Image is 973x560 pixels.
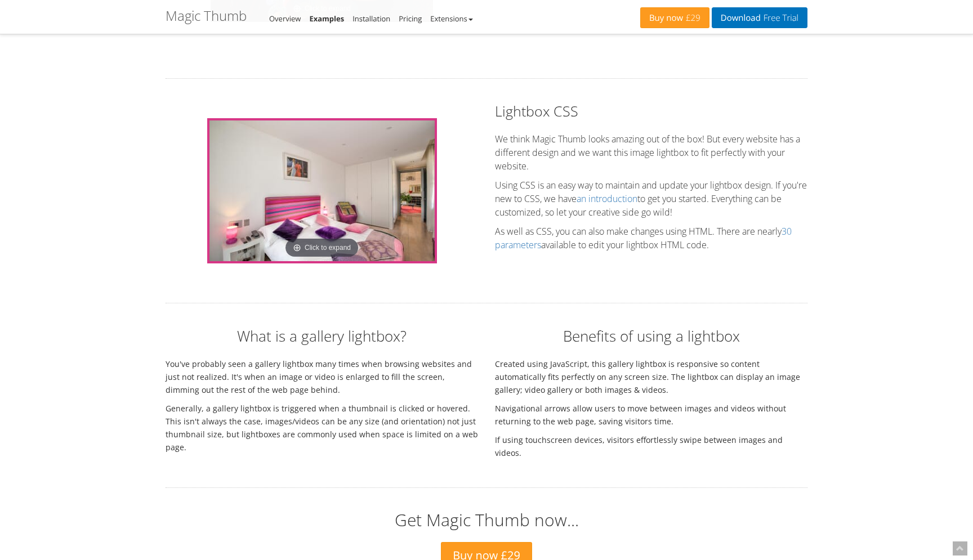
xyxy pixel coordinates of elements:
span: Free Trial [761,14,798,23]
img: Lightbox CSS example [209,120,435,261]
a: 30 parameters [495,225,792,251]
a: Click to expand [207,118,437,263]
p: Created using JavaScript, this gallery lightbox is responsive so content automatically fits perfe... [495,357,807,396]
p: We think Magic Thumb looks amazing out of the box! But every website has a different design and w... [495,132,807,173]
a: an introduction [577,192,637,205]
p: As well as CSS, you can also make changes using HTML. There are nearly available to edit your lig... [495,225,807,252]
h2: Lightbox CSS [495,101,807,121]
a: Overview [269,14,301,24]
a: Installation [352,14,390,24]
a: Extensions [430,14,472,24]
a: Pricing [399,14,422,24]
a: Examples [309,14,344,24]
p: If using touchscreen devices, visitors effortlessly swipe between images and videos. [495,433,807,459]
h2: Benefits of using a lightbox [495,326,807,346]
a: DownloadFree Trial [712,7,807,28]
p: Generally, a gallery lightbox is triggered when a thumbnail is clicked or hovered. This isn't alw... [166,402,478,454]
p: Navigational arrows allow users to move between images and videos without returning to the web pa... [495,402,807,428]
h2: What is a gallery lightbox? [166,326,478,346]
h2: Get Magic Thumb now... [166,510,807,529]
span: £29 [683,14,700,23]
p: You've probably seen a gallery lightbox many times when browsing websites and just not realized. ... [166,357,478,396]
h1: Magic Thumb [166,8,247,23]
p: Using CSS is an easy way to maintain and update your lightbox design. If you're new to CSS, we ha... [495,178,807,219]
a: Buy now£29 [640,7,709,28]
